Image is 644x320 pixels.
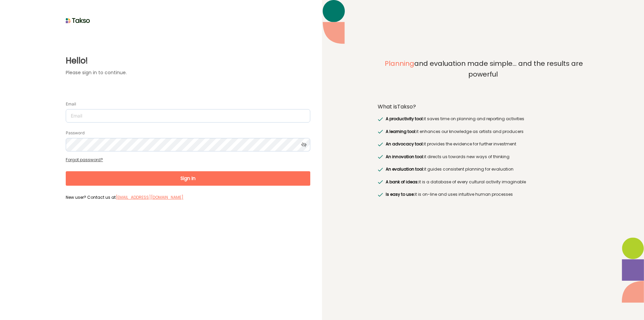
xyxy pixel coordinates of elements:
img: greenRight [378,180,383,184]
img: greenRight [378,193,383,197]
img: greenRight [378,155,383,159]
label: it guides consistent planning for evaluation [384,166,513,173]
label: it is a database of every cultural activity imaginable [384,179,526,185]
label: it enhances our knowledge as artists and producers [384,128,523,135]
label: it saves time on planning and reporting activities [384,116,524,122]
span: Planning [385,59,414,68]
label: New user? Contact us at [66,194,310,200]
span: Is easy to use: [386,191,415,197]
label: it directs us towards new ways of thinking [384,153,509,160]
label: Password [66,130,85,136]
a: Forgot password? [66,157,103,163]
span: A productivity tool: [386,116,424,122]
img: greenRight [378,142,383,146]
span: Takso? [397,103,416,110]
span: An evaluation tool: [386,166,424,172]
span: A bank of ideas: [386,179,419,185]
img: greenRight [378,117,383,121]
label: it is on-line and uses intuitive human processes [384,191,513,198]
label: it provides the evidence for further investment [384,141,516,147]
img: greenRight [378,130,383,134]
label: Please sign in to continue. [66,69,310,76]
img: greenRight [378,168,383,172]
label: Email [66,101,76,107]
span: An advocacy tool: [386,141,424,147]
label: and evaluation made simple... and the results are powerful [378,58,588,95]
a: [EMAIL_ADDRESS][DOMAIN_NAME] [116,194,183,200]
label: What is [378,103,416,110]
input: Email [66,109,310,123]
label: [EMAIL_ADDRESS][DOMAIN_NAME] [116,194,183,201]
label: Hello! [66,55,310,67]
button: Sign In [66,171,310,186]
img: taksoLoginLogo [66,15,90,26]
span: A learning tool: [386,129,416,134]
span: An innovation tool: [386,154,424,159]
